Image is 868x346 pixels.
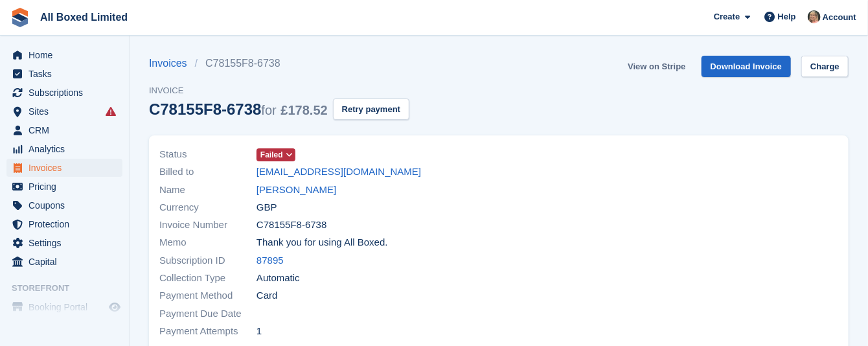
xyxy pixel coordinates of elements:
a: menu [6,102,122,121]
span: Subscription ID [159,253,257,268]
span: Coupons [29,196,106,214]
a: Invoices [149,56,195,71]
a: [PERSON_NAME] [257,183,336,198]
span: Pricing [29,178,106,196]
span: Collection Type [159,271,257,286]
span: Capital [29,253,106,271]
span: CRM [29,121,106,139]
span: Invoice Number [159,218,257,233]
a: menu [6,159,122,177]
img: Sandie Mills [808,10,821,23]
span: Payment Method [159,288,257,303]
span: Home [29,46,106,64]
i: Smart entry sync failures have occurred [106,106,116,117]
span: Payment Due Date [159,306,257,321]
a: [EMAIL_ADDRESS][DOMAIN_NAME] [257,165,421,179]
span: Protection [29,215,106,233]
a: menu [6,121,122,139]
span: Help [778,10,796,23]
span: Billed to [159,165,257,179]
a: menu [6,253,122,271]
a: View on Stripe [622,56,691,77]
span: Payment Attempts [159,324,257,339]
span: Booking Portal [29,298,106,316]
a: Failed [257,147,295,162]
a: menu [6,234,122,252]
img: stora-icon-8386f47178a22dfd0bd8f6a31ec36ba5ce8667c1dd55bd0f319d3a0aa187defe.svg [10,8,30,27]
span: Sites [29,102,106,121]
span: Invoices [29,159,106,177]
span: Storefront [12,282,129,295]
a: menu [6,215,122,233]
span: Create [714,10,740,23]
span: GBP [257,200,277,215]
button: Retry payment [333,98,409,120]
span: Subscriptions [29,84,106,102]
div: C78155F8-6738 [149,100,328,118]
a: All Boxed Limited [35,6,133,28]
a: menu [6,84,122,102]
span: Card [257,288,278,303]
span: Memo [159,235,257,250]
a: menu [6,65,122,83]
a: menu [6,46,122,64]
a: menu [6,140,122,158]
a: Charge [801,56,849,77]
a: 87895 [257,253,284,268]
span: Automatic [257,271,300,286]
span: £178.52 [280,103,327,117]
a: menu [6,196,122,214]
span: Account [823,11,856,24]
a: Download Invoice [702,56,792,77]
a: menu [6,178,122,196]
span: Name [159,183,257,198]
span: for [261,103,276,117]
span: Analytics [29,140,106,158]
a: menu [6,298,122,316]
span: Invoice [149,84,409,97]
nav: breadcrumbs [149,56,409,71]
span: Failed [260,149,283,161]
span: Tasks [29,65,106,83]
a: Preview store [107,299,122,315]
span: Currency [159,200,257,215]
span: 1 [257,324,262,339]
span: Thank you for using All Boxed. [257,235,388,250]
span: Settings [29,234,106,252]
span: Status [159,147,257,162]
span: C78155F8-6738 [257,218,326,233]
